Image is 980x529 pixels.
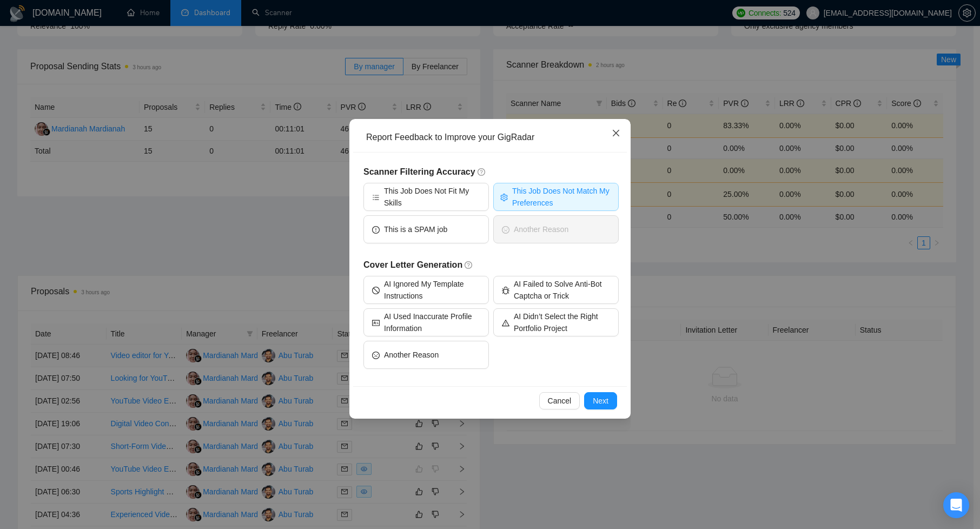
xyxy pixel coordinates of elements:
span: bars [372,193,380,201]
span: stop [372,286,380,294]
span: AI Failed to Solve Anti-Bot Captcha or Trick [514,278,610,302]
button: Cancel [539,392,580,409]
div: Report Feedback to Improve your GigRadar [366,131,621,143]
span: Another Reason [384,349,439,361]
span: bug [502,286,509,294]
button: exclamation-circleThis is a SPAM job [363,215,489,243]
span: AI Used Inaccurate Profile Information [384,310,480,334]
span: setting [500,193,508,201]
span: close [612,129,620,137]
button: Close [601,119,631,148]
h5: Cover Letter Generation [363,259,619,272]
div: Open Intercom Messenger [943,492,969,518]
span: Cancel [548,395,572,407]
span: idcard [372,318,380,326]
span: question-circle [478,168,486,176]
span: AI Ignored My Template Instructions [384,278,480,302]
button: bugAI Failed to Solve Anti-Bot Captcha or Trick [493,276,619,304]
button: frownAnother Reason [493,215,619,243]
span: This Job Does Not Match My Preferences [512,185,612,209]
span: This is a SPAM job [384,223,447,235]
button: Next [584,392,617,409]
button: warningAI Didn’t Select the Right Portfolio Project [493,308,619,336]
span: exclamation-circle [372,225,380,233]
h5: Scanner Filtering Accuracy [363,166,619,178]
button: settingThis Job Does Not Match My Preferences [493,183,619,211]
span: AI Didn’t Select the Right Portfolio Project [514,310,610,334]
button: stopAI Ignored My Template Instructions [363,276,489,304]
button: idcardAI Used Inaccurate Profile Information [363,308,489,336]
span: warning [502,318,509,326]
button: barsThis Job Does Not Fit My Skills [363,183,489,211]
span: frown [372,351,380,359]
span: This Job Does Not Fit My Skills [384,185,480,209]
span: Next [593,395,608,407]
button: frownAnother Reason [363,341,489,369]
span: question-circle [465,261,473,269]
